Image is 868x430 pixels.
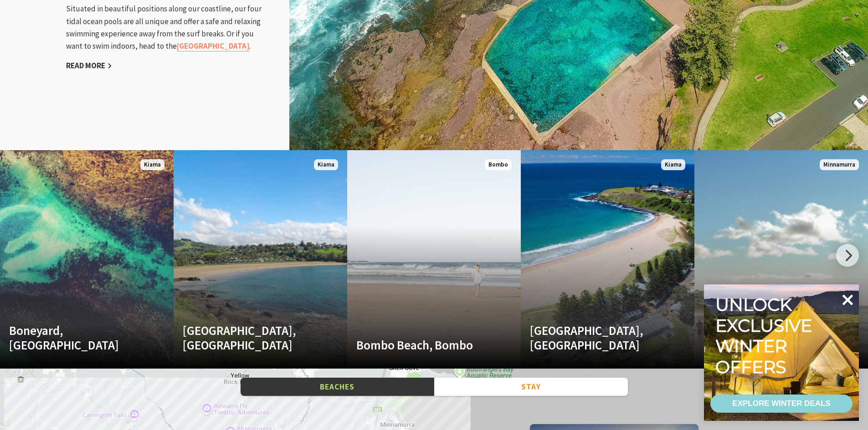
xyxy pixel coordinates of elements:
[694,150,868,369] a: [PERSON_NAME][GEOGRAPHIC_DATA], [GEOGRAPHIC_DATA] Minnamurra
[347,150,521,369] a: Bombo Beach, Bombo Bombo
[356,338,486,352] h4: Bombo Beach, Bombo
[820,159,859,171] span: Minnamurra
[732,395,830,413] div: EXPLORE WINTER DEALS
[434,378,628,396] button: Stay
[183,323,312,353] h4: [GEOGRAPHIC_DATA], [GEOGRAPHIC_DATA]
[530,323,659,353] h4: [GEOGRAPHIC_DATA], [GEOGRAPHIC_DATA]
[661,159,685,171] span: Kiama
[314,159,338,171] span: Kiama
[710,395,853,413] a: EXPLORE WINTER DEALS
[715,294,816,377] div: Unlock exclusive winter offers
[521,150,694,369] a: [GEOGRAPHIC_DATA], [GEOGRAPHIC_DATA] Kiama
[66,61,112,71] a: Read More
[9,323,139,353] h4: Boneyard, [GEOGRAPHIC_DATA]
[177,41,249,51] a: [GEOGRAPHIC_DATA]
[140,159,164,171] span: Kiama
[174,150,347,369] a: [GEOGRAPHIC_DATA], [GEOGRAPHIC_DATA] Kiama
[485,159,512,171] span: Bombo
[704,309,833,353] h4: [PERSON_NAME][GEOGRAPHIC_DATA], [GEOGRAPHIC_DATA]
[66,3,267,52] p: Situated in beautiful positions along our coastline, our four tidal ocean pools are all unique an...
[241,378,434,396] button: Beaches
